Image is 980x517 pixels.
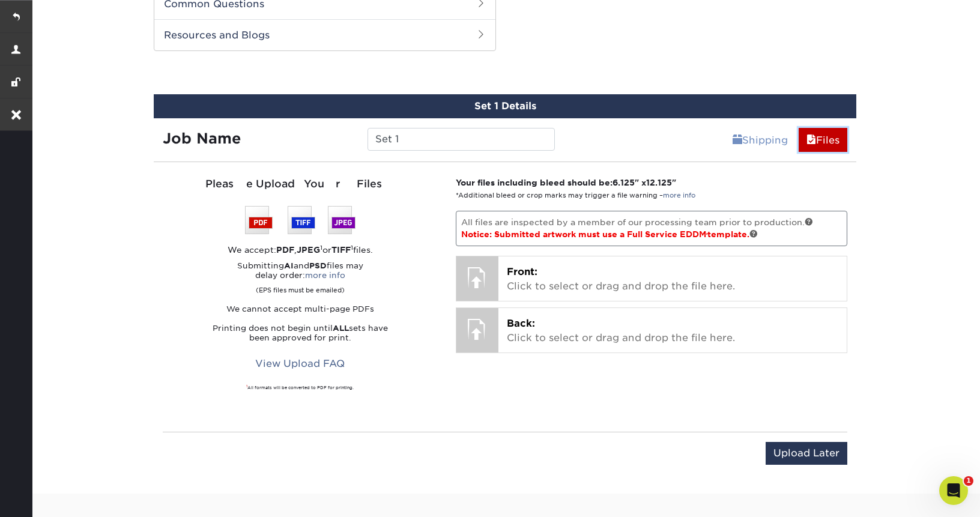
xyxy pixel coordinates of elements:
[456,192,695,199] small: *Additional bleed or crop marks may trigger a file warning –
[245,206,355,234] img: We accept: PSD, TIFF, or JPEG (JPG)
[297,245,320,255] strong: JPEG
[163,304,438,314] p: We cannot accept multi-page PDFs
[806,135,816,146] span: files
[163,177,438,192] div: Please Upload Your Files
[331,245,351,255] strong: TIFF
[154,19,495,50] h2: Resources and Blogs
[163,244,438,256] div: We accept: , or files.
[246,384,247,388] sup: 1
[154,94,856,118] div: Set 1 Details
[456,178,676,187] strong: Your files including bleed should be: " x "
[799,128,847,152] a: Files
[461,229,758,239] span: Notice: Submitted artwork must use a Full Service EDDM template.
[3,480,102,513] iframe: Google Customer Reviews
[456,211,848,246] p: All files are inspected by a member of our processing team prior to production.
[507,266,537,277] span: Front:
[305,271,345,280] a: more info
[706,232,707,236] span: ®
[507,265,839,294] p: Click to select or drag and drop the file here.
[247,352,352,375] a: View Upload FAQ
[284,261,294,270] strong: AI
[320,244,322,251] sup: 1
[163,385,438,391] div: All formats will be converted to PDF for printing.
[964,476,973,486] span: 1
[733,135,742,146] span: shipping
[309,261,327,270] strong: PSD
[939,476,968,505] iframe: Intercom live chat
[163,324,438,343] p: Printing does not begin until sets have been approved for print.
[163,130,241,147] strong: Job Name
[612,178,635,187] span: 6.125
[646,178,672,187] span: 12.125
[507,318,535,329] span: Back:
[766,442,847,465] input: Upload Later
[333,324,349,333] strong: ALL
[507,316,839,345] p: Click to select or drag and drop the file here.
[256,280,345,295] small: (EPS files must be emailed)
[663,192,695,199] a: more info
[163,261,438,295] p: Submitting and files may delay order:
[276,245,294,255] strong: PDF
[351,244,353,251] sup: 1
[725,128,796,152] a: Shipping
[367,128,554,151] input: Enter a job name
